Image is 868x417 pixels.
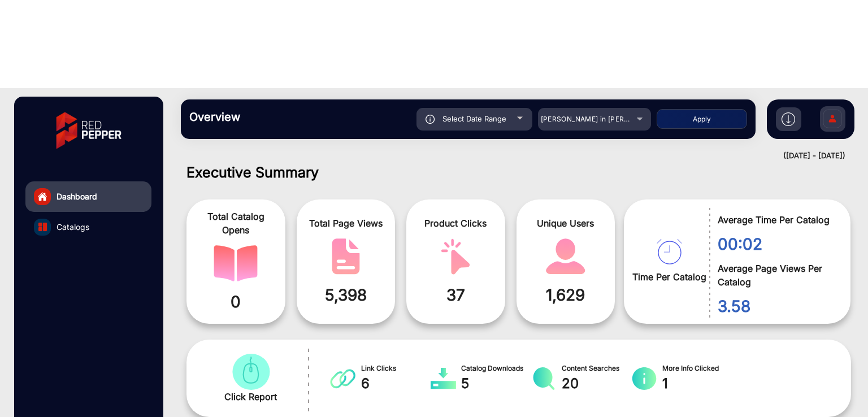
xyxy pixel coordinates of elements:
a: Dashboard [25,181,151,212]
span: Unique Users [525,216,607,230]
span: Product Clicks [415,216,497,230]
img: catalog [330,367,355,390]
span: Total Catalog Opens [195,210,277,237]
span: Average Time Per Catalog [718,213,834,227]
img: Sign%20Up.svg [821,101,844,140]
span: Select Date Range [442,114,506,123]
span: 6 [361,373,431,394]
span: Catalog Downloads [461,363,531,373]
h1: Executive Summary [186,164,851,181]
span: 3.58 [718,294,834,318]
span: 20 [562,373,632,394]
img: h2download.svg [782,112,795,126]
span: Average Page Views Per Catalog [718,262,834,289]
img: catalog [531,367,557,390]
span: 00:02 [718,232,834,256]
img: catalog [544,238,588,275]
img: icon [426,115,435,124]
span: [PERSON_NAME] in [PERSON_NAME] [541,115,666,123]
div: ([DATE] - [DATE]) [170,150,845,162]
a: Catalogs [25,212,151,242]
img: vmg-logo [48,102,129,159]
span: Total Page Views [305,216,387,230]
span: More Info Clicked [662,363,732,373]
img: home [37,192,47,202]
span: 1,629 [525,283,607,307]
img: catalog [431,367,456,390]
img: catalog [657,239,682,264]
span: Click Report [224,390,277,403]
img: catalog [38,223,47,231]
h3: Overview [189,110,348,124]
img: catalog [632,367,657,390]
img: catalog [433,238,478,275]
span: Link Clicks [361,363,431,373]
span: 5 [461,373,531,394]
span: Catalogs [57,221,89,233]
span: 5,398 [305,283,387,307]
img: catalog [324,238,368,275]
span: 1 [662,373,732,394]
span: Dashboard [57,190,97,202]
img: catalog [214,245,258,281]
span: 37 [415,283,497,307]
button: Apply [657,109,747,129]
img: catalog [229,354,273,390]
span: 0 [195,290,277,314]
span: Content Searches [562,363,632,373]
